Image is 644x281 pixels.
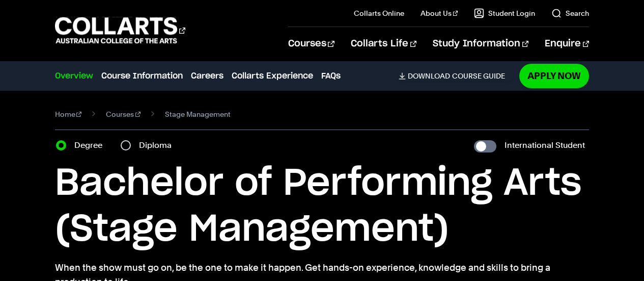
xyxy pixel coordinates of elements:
a: Study Information [433,27,528,61]
a: Courses [106,107,141,121]
a: FAQs [321,70,341,82]
a: Course Information [101,70,183,82]
h1: Bachelor of Performing Arts (Stage Management) [55,161,590,252]
label: Degree [74,138,108,152]
div: Go to homepage [55,16,185,45]
a: Search [551,8,589,18]
a: About Us [421,8,458,18]
a: Careers [191,70,223,82]
a: DownloadCourse Guide [399,71,513,81]
span: Stage Management [165,107,231,121]
a: Collarts Online [354,8,404,18]
a: Enquire [545,27,589,61]
a: Courses [288,27,334,61]
a: Overview [55,70,93,82]
label: International Student [505,138,585,152]
span: Download [408,71,450,81]
a: Apply Now [519,64,589,88]
label: Diploma [139,138,178,152]
a: Collarts Life [351,27,416,61]
a: Collarts Experience [232,70,313,82]
a: Student Login [474,8,535,18]
a: Home [55,107,82,121]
